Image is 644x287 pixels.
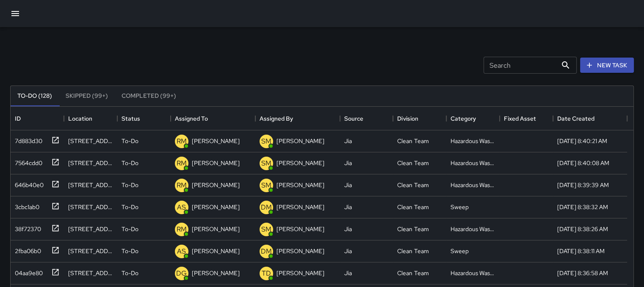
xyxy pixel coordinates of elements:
[176,268,187,279] p: DG
[177,246,186,257] p: AS
[344,137,352,145] div: Jia
[117,107,171,130] div: Status
[11,155,42,167] div: 7564cdd0
[276,203,324,211] p: [PERSON_NAME]
[451,203,469,211] div: Sweep
[557,269,608,277] div: 8/11/2025, 8:36:58 AM
[557,181,609,189] div: 8/11/2025, 8:39:39 AM
[557,159,609,167] div: 8/11/2025, 8:40:08 AM
[68,247,113,255] div: 1600 Market Street
[451,107,476,130] div: Category
[500,107,553,130] div: Fixed Asset
[261,136,271,146] p: SM
[397,225,428,233] div: Clean Team
[122,225,138,233] p: To-Do
[261,246,272,257] p: DM
[504,107,536,130] div: Fixed Asset
[276,269,324,277] p: [PERSON_NAME]
[192,137,240,145] p: [PERSON_NAME]
[261,202,272,212] p: DM
[397,137,428,145] div: Clean Team
[177,136,187,146] p: RM
[64,107,117,130] div: Location
[122,107,140,130] div: Status
[192,225,240,233] p: [PERSON_NAME]
[15,107,21,130] div: ID
[397,203,428,211] div: Clean Team
[177,202,186,212] p: AS
[261,158,271,168] p: SM
[192,159,240,167] p: [PERSON_NAME]
[276,247,324,255] p: [PERSON_NAME]
[451,269,495,277] div: Hazardous Waste
[262,268,271,279] p: TD
[261,224,271,235] p: SM
[344,107,363,130] div: Source
[59,86,115,106] button: Skipped (99+)
[11,265,43,277] div: 04aa9e80
[260,107,293,130] div: Assigned By
[557,203,608,211] div: 8/11/2025, 8:38:32 AM
[115,86,183,106] button: Completed (99+)
[11,133,42,145] div: 7d883d30
[177,158,187,168] p: RM
[177,180,187,190] p: RM
[393,107,446,130] div: Division
[446,107,500,130] div: Category
[557,107,594,130] div: Date Created
[397,247,428,255] div: Clean Team
[557,225,608,233] div: 8/11/2025, 8:38:26 AM
[68,225,113,233] div: 1621 Market Street
[122,203,138,211] p: To-Do
[276,137,324,145] p: [PERSON_NAME]
[192,247,240,255] p: [PERSON_NAME]
[122,159,138,167] p: To-Do
[557,137,607,145] div: 8/11/2025, 8:40:21 AM
[11,177,44,189] div: 646b40e0
[553,107,627,130] div: Date Created
[344,247,352,255] div: Jia
[122,181,138,189] p: To-Do
[11,243,41,255] div: 2fba06b0
[122,269,138,277] p: To-Do
[122,137,138,145] p: To-Do
[68,159,113,167] div: 1639 Market Street
[340,107,393,130] div: Source
[344,225,352,233] div: Jia
[451,225,495,233] div: Hazardous Waste
[451,247,469,255] div: Sweep
[68,203,113,211] div: 1600 Market Street
[11,199,39,211] div: 3cbc1ab0
[255,107,340,130] div: Assigned By
[344,181,352,189] div: Jia
[11,86,59,106] button: To-Do (128)
[397,269,428,277] div: Clean Team
[397,181,428,189] div: Clean Team
[261,180,271,190] p: SM
[68,181,113,189] div: 1633 Market Street
[177,224,187,235] p: RM
[192,269,240,277] p: [PERSON_NAME]
[68,269,113,277] div: 2 Hyde Street
[557,247,605,255] div: 8/11/2025, 8:38:11 AM
[11,107,64,130] div: ID
[344,203,352,211] div: Jia
[580,58,634,73] button: New Task
[451,137,495,145] div: Hazardous Waste
[68,107,92,130] div: Location
[192,181,240,189] p: [PERSON_NAME]
[122,247,138,255] p: To-Do
[171,107,255,130] div: Assigned To
[276,181,324,189] p: [PERSON_NAME]
[451,181,495,189] div: Hazardous Waste
[192,203,240,211] p: [PERSON_NAME]
[175,107,208,130] div: Assigned To
[344,269,352,277] div: Jia
[276,159,324,167] p: [PERSON_NAME]
[11,221,41,233] div: 38f72370
[451,159,495,167] div: Hazardous Waste
[276,225,324,233] p: [PERSON_NAME]
[397,107,418,130] div: Division
[397,159,428,167] div: Clean Team
[68,137,113,145] div: 1639 Market Street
